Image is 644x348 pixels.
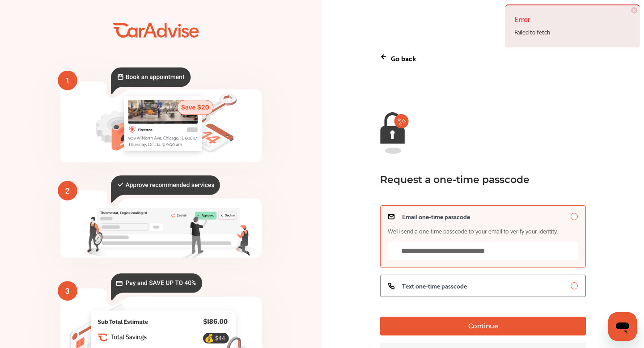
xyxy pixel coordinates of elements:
div: Request a one-time passcode [380,174,576,186]
img: icon_phone.e7b63c2d.svg [388,282,395,289]
span: × [631,7,637,13]
span: Text one-time passcode [402,282,467,289]
input: Email one-time passcodeWe’ll send a one-time passcode to your email to verify your identity. [388,242,578,260]
span: Email one-time passcode [402,213,470,220]
h4: Error [514,12,631,26]
input: Text one-time passcode [571,282,578,289]
span: We’ll send a one-time passcode to your email to verify your identity. [388,227,558,234]
button: Continue [380,317,586,335]
text: 💰 [204,334,214,343]
img: magic-link-lock-error.9d88b03f.svg [380,112,409,154]
p: Go back [391,52,416,64]
div: Failed to fetch [514,26,631,38]
iframe: Button to launch messaging window [608,312,637,341]
img: icon_email.a11c3263.svg [388,213,395,220]
input: Email one-time passcodeWe’ll send a one-time passcode to your email to verify your identity. [571,213,578,220]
